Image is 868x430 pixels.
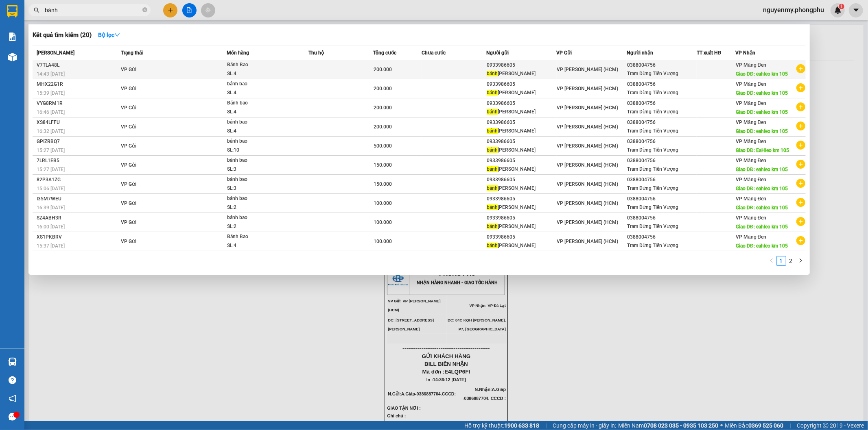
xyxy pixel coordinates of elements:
span: 15:27 [DATE] [37,148,65,153]
span: 16:32 [DATE] [37,128,65,134]
span: Giao DĐ: eahleo km 105 [736,109,788,115]
div: 0933986605 [487,118,556,127]
span: VP [PERSON_NAME] (HCM) [557,219,619,225]
span: VP Gửi [121,219,136,225]
div: I35M7WEU [37,195,118,203]
span: VP [PERSON_NAME] (HCM) [557,143,619,149]
span: left [769,258,774,263]
span: 16:00 [DATE] [37,224,65,230]
div: Bánh Bao [227,61,288,69]
div: bánh bao [227,156,288,165]
div: 0388004756 [627,61,696,69]
button: left [767,256,776,266]
div: bánh bao [227,175,288,184]
div: SL: 10 [227,146,288,155]
div: 0933986605 [487,80,556,89]
div: [PERSON_NAME] [487,222,556,231]
span: plus-circle [796,141,805,150]
span: bánh [487,147,498,153]
div: 0388004756 [627,99,696,108]
span: Thu hộ [308,50,324,56]
li: 1 [776,256,786,266]
span: 16:39 [DATE] [37,205,65,211]
span: VP Măng Đen [736,234,766,240]
span: Món hàng [227,50,249,56]
li: 2 [786,256,796,266]
span: VP Gửi [121,143,136,149]
span: 500.000 [374,143,392,149]
img: warehouse-icon [8,358,17,366]
div: [PERSON_NAME] [487,241,556,250]
strong: Bộ lọc [98,32,120,38]
div: XS1PKBRV [37,233,118,241]
span: VP Gửi [121,67,136,72]
div: Bánh bao [227,99,288,108]
span: VP Gửi [121,239,136,244]
div: 0388004756 [627,176,696,184]
span: 200.000 [374,86,392,91]
span: 15:39 [DATE] [37,90,65,96]
div: 0933986605 [487,195,556,203]
div: 0388004756 [627,118,696,127]
span: bánh [487,185,498,191]
span: question-circle [9,376,16,384]
span: 15:37 [DATE] [37,243,65,249]
div: SL: 4 [227,241,288,250]
span: VP Măng Đen [736,158,766,163]
div: Tram Dừng Tiến Vượng [627,146,696,154]
span: VP Nhận [735,50,755,56]
span: 150.000 [374,162,392,168]
img: solution-icon [8,33,17,41]
span: plus-circle [796,102,805,111]
div: 0388004756 [627,214,696,222]
div: 7LRL1EB5 [37,156,118,165]
span: plus-circle [796,122,805,130]
div: [PERSON_NAME] [487,69,556,78]
div: SL: 4 [227,127,288,136]
span: VP Măng Đen [736,119,766,125]
span: plus-circle [796,64,805,73]
span: SĐT: [35,59,70,65]
span: Giao DĐ: eahleo km 105 [736,243,788,249]
span: plus-circle [796,198,805,207]
img: logo-vxr [7,5,17,17]
div: SL: 4 [227,108,288,117]
div: bánh bao [227,118,288,127]
span: bánh [487,128,498,134]
span: notification [9,395,16,402]
div: XS84LFFU [37,118,118,127]
div: SL: 3 [227,184,288,193]
span: Tổng cước [373,50,396,56]
div: [PERSON_NAME] [487,127,556,135]
span: bánh [487,166,498,172]
strong: 0333 161718 [44,59,70,65]
span: VP Gửi [121,162,136,168]
span: 15:06 [DATE] [37,186,65,191]
div: MHX22G1R [37,80,118,89]
span: Người gửi [486,50,509,56]
div: [PERSON_NAME] [487,184,556,193]
span: bánh [487,224,498,229]
span: VP Măng Đen [736,62,766,68]
span: bánh [487,71,498,76]
img: warehouse-icon [8,53,17,61]
span: TT xuất HĐ [697,50,722,56]
div: Tram Dừng Tiến Vượng [627,184,696,193]
div: SL: 4 [227,89,288,98]
span: 200.000 [374,105,392,111]
div: Tram Dừng Tiến Vượng [627,89,696,97]
a: 1 [777,256,786,265]
span: VP [PERSON_NAME] (HCM) [557,239,619,244]
span: bánh [487,243,498,248]
span: VP HCM: 522 [PERSON_NAME], P.4, Q.[GEOGRAPHIC_DATA] [35,13,110,24]
img: logo [4,20,33,49]
span: VP Bình Dương: 36 Xuyên Á, [PERSON_NAME], Dĩ An, [GEOGRAPHIC_DATA] [35,25,91,41]
button: Bộ lọcdown [92,28,127,41]
div: Tram Dừng Tiến Vượng [627,127,696,135]
span: VP Gửi [121,105,136,111]
span: VP Măng Đen [736,139,766,144]
div: 0388004756 [627,137,696,146]
span: Giao DĐ: eahleo km 105 [736,224,788,230]
div: 0933986605 [487,137,556,146]
span: VP Măng Đen [736,215,766,221]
